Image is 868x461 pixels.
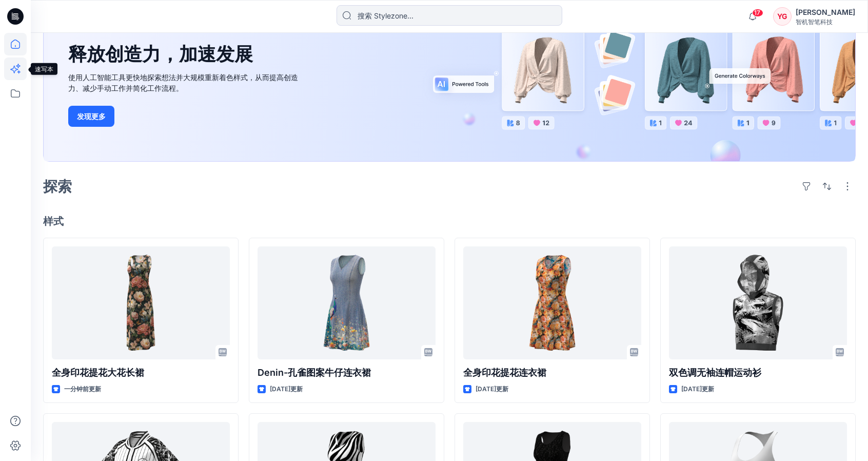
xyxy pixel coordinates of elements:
[68,73,298,92] font: 使用人工智能工具更快地探索想法并大规模重新着色样式，从而提高创造力、减少手动工作并简化工作流程。
[669,246,847,359] a: 双色调无袖连帽运动衫
[777,12,787,21] font: YG
[463,367,546,378] font: 全身印花提花连衣裙
[476,385,508,393] font: [DATE]更新
[463,246,641,359] a: 全身印花提花连衣裙
[52,246,230,359] a: 全身印花提花大花长裙
[68,43,253,65] font: 释放创造力，加速发展
[258,367,371,378] font: Denin-孔雀图案牛仔连衣裙
[669,367,761,378] font: 双色调无袖连帽运动衫
[43,215,64,227] font: 样式
[258,246,436,359] a: Denin-孔雀图案牛仔连衣裙
[77,112,106,121] font: 发现更多
[796,18,833,26] font: 智机智笔科技
[270,385,303,393] font: [DATE]更新
[68,106,114,127] button: 发现更多
[754,9,760,16] font: 17
[68,106,299,127] a: 发现更多
[337,5,562,26] input: 搜索 Stylezone...
[796,8,855,16] font: [PERSON_NAME]
[43,178,72,195] font: 探索
[64,385,101,393] font: 一分钟前更新
[52,367,144,378] font: 全身印花提花大花长裙
[681,385,714,393] font: [DATE]更新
